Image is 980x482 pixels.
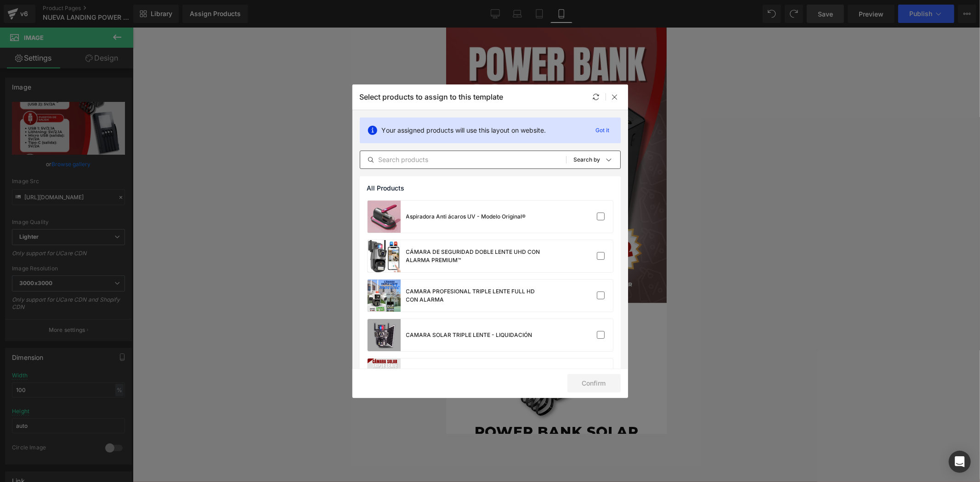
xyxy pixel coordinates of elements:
[406,287,544,304] div: CAMARA PROFESIONAL TRIPLE LENTE FULL HD CON ALARMA
[406,331,532,339] div: CAMARA SOLAR TRIPLE LENTE - LIQUIDACIÓN
[368,240,401,272] a: product-img
[368,201,401,233] a: product-img
[406,213,526,221] div: Aspiradora Anti ácaros UV - Modelo Original®
[949,451,971,473] div: Open Intercom Messenger
[368,359,401,391] a: product-img
[574,157,600,163] p: Search by
[367,185,405,192] span: All Products
[406,248,544,264] div: CÁMARA DE SEGURIDAD DOBLE LENTE UHD CON ALARMA PREMIUM™
[368,319,401,351] a: product-img
[567,374,621,392] button: Confirm
[368,280,401,312] a: product-img
[50,275,171,397] img: POWER BANK SOLAR
[360,92,504,101] p: Select products to assign to this template
[28,397,193,412] a: POWER BANK SOLAR
[360,154,566,165] input: Search products
[382,125,546,135] p: Your assigned products will use this layout on website.
[592,125,613,136] p: Got it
